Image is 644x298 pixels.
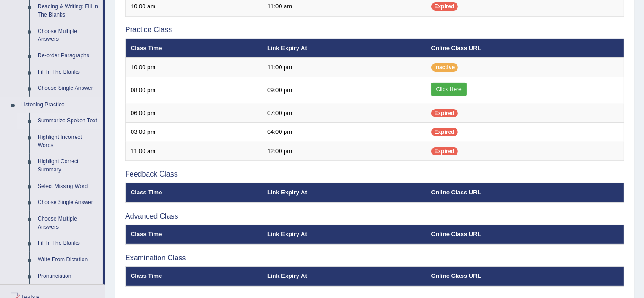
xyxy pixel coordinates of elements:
[126,39,262,58] th: Class Time
[262,225,426,244] th: Link Expiry At
[33,178,103,195] a: Select Missing Word
[33,23,103,48] a: Choose Multiple Answers
[33,48,103,64] a: Re-order Paragraphs
[126,123,262,142] td: 03:00 pm
[126,183,262,203] th: Class Time
[125,170,624,178] h3: Feedback Class
[262,77,426,104] td: 09:00 pm
[126,104,262,123] td: 06:00 pm
[426,267,624,286] th: Online Class URL
[33,113,103,129] a: Summarize Spoken Text
[125,26,624,34] h3: Practice Class
[262,183,426,203] th: Link Expiry At
[125,212,624,221] h3: Advanced Class
[33,194,103,211] a: Choose Single Answer
[262,104,426,123] td: 07:00 pm
[431,83,467,96] a: Click Here
[431,109,458,117] span: Expired
[33,154,103,178] a: Highlight Correct Summary
[126,225,262,244] th: Class Time
[262,142,426,161] td: 12:00 pm
[426,39,624,58] th: Online Class URL
[262,267,426,286] th: Link Expiry At
[126,58,262,77] td: 10:00 pm
[33,129,103,154] a: Highlight Incorrect Words
[262,123,426,142] td: 04:00 pm
[262,39,426,58] th: Link Expiry At
[126,142,262,161] td: 11:00 am
[33,80,103,97] a: Choose Single Answer
[431,63,458,72] span: Inactive
[33,252,103,268] a: Write From Dictation
[33,268,103,285] a: Pronunciation
[17,97,103,113] a: Listening Practice
[431,2,458,11] span: Expired
[126,267,262,286] th: Class Time
[125,254,624,262] h3: Examination Class
[431,147,458,155] span: Expired
[33,235,103,252] a: Fill In The Blanks
[431,128,458,136] span: Expired
[262,58,426,77] td: 11:00 pm
[426,225,624,244] th: Online Class URL
[126,77,262,104] td: 08:00 pm
[426,183,624,203] th: Online Class URL
[33,64,103,81] a: Fill In The Blanks
[33,211,103,235] a: Choose Multiple Answers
